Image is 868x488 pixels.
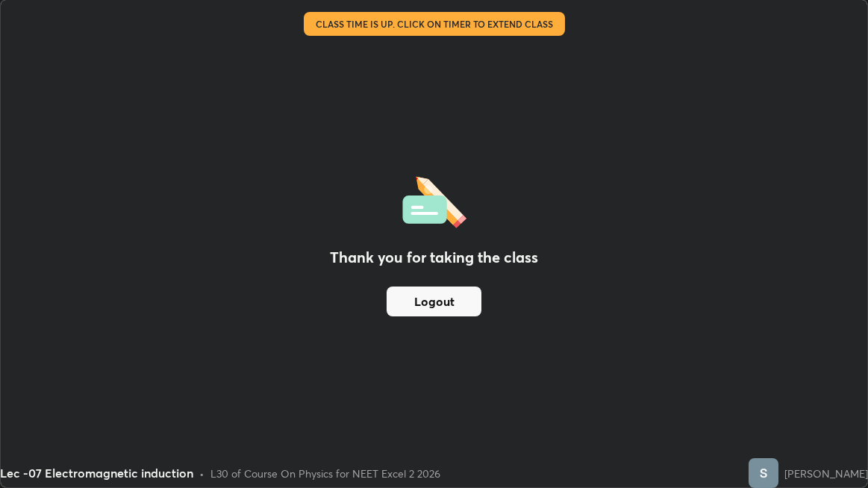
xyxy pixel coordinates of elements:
div: L30 of Course On Physics for NEET Excel 2 2026 [210,466,440,481]
button: Logout [387,287,481,316]
img: 25b204f45ac4445a96ad82fdfa2bbc62.56875823_3 [749,458,778,488]
img: offlineFeedback.1438e8b3.svg [402,172,466,228]
div: [PERSON_NAME] [784,466,868,481]
div: • [199,466,204,481]
h2: Thank you for taking the class [330,246,538,269]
